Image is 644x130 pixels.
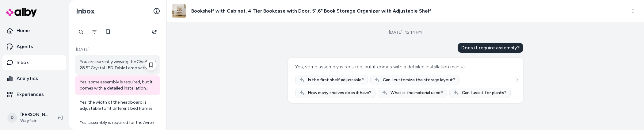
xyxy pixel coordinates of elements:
p: [DATE] [75,47,160,53]
p: Agents [17,43,33,50]
a: Yes, the width of the headboard is adjustable to fit different bed frames. [75,96,160,115]
div: Does it require assembly? [458,43,523,53]
button: Refresh [148,26,160,38]
div: Yes, some assembly is required, but it comes with a detailed installation manual. [295,63,467,71]
a: Agents [2,39,66,54]
div: Yes, the width of the headboard is adjustable to fit different bed frames. [80,99,157,112]
a: Home [2,23,66,38]
p: Analytics [17,75,38,82]
img: alby Logo [6,8,37,17]
button: See more [513,77,521,84]
div: You are currently viewing the Charlotte 28.5" Crystal LED Table Lamp with a clear crystal base an... [80,59,157,71]
a: Yes, some assembly is required, but it comes with a detailed installation manual. [75,75,160,95]
span: Can I customize the storage layout? [383,77,455,83]
p: Home [17,27,30,34]
span: How many shelves does it have? [308,90,372,96]
h3: Bookshelf with Cabinet, 4 Tier Bookcase with Door, 51.6" Book Storage Organizer with Adjustable S... [191,7,431,15]
a: You are currently viewing the Charlotte 28.5" Crystal LED Table Lamp with a clear crystal base an... [75,55,160,75]
a: Inbox [2,55,66,70]
span: What is the material used? [391,90,443,96]
span: Wayfair [20,118,48,124]
span: D [7,113,17,123]
span: Is the first shelf adjustable? [308,77,364,83]
h2: Inbox [76,6,95,16]
div: [DATE] · 12:14 PM [389,29,422,36]
p: Experiences [17,91,44,98]
div: Yes, some assembly is required, but it comes with a detailed installation manual. [80,79,157,91]
img: .jpg [172,4,186,18]
a: Analytics [2,71,66,86]
a: Experiences [2,87,66,102]
span: Can I use it for plants? [462,90,507,96]
button: Filter [88,26,101,38]
button: D[PERSON_NAME]Wayfair [4,108,53,128]
p: [PERSON_NAME] [20,112,48,118]
p: Inbox [17,59,29,66]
